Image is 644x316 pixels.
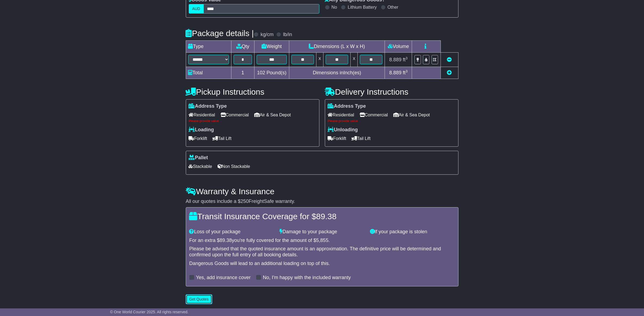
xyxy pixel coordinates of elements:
[277,229,367,235] div: Damage to your package
[221,111,249,119] span: Commercial
[289,67,385,79] td: Dimensions in Inch(es)
[367,229,458,235] div: If your package is stolen
[186,87,319,96] h4: Pickup Instructions
[385,41,412,53] td: Volume
[328,134,346,143] span: Forklift
[254,111,291,119] span: Air & Sea Depot
[255,67,289,79] td: Pound(s)
[406,56,408,60] sup: 3
[316,53,323,67] td: x
[283,32,292,38] label: lb/in
[389,57,401,62] span: 8.889
[189,155,208,161] label: Pallet
[189,162,212,171] span: Stackable
[189,134,207,143] span: Forklift
[332,5,337,10] label: No
[328,111,354,119] span: Residential
[447,70,452,75] a: Add new item
[328,103,366,109] label: Address Type
[186,295,212,304] button: Get Quotes
[189,261,455,267] div: Dangerous Goods will lead to an additional loading on top of this.
[352,134,371,143] span: Tail Lift
[213,134,232,143] span: Tail Lift
[325,87,458,96] h4: Delivery Instructions
[196,275,251,281] label: Yes, add insurance cover
[189,103,227,109] label: Address Type
[403,70,408,75] span: ft
[189,127,214,133] label: Loading
[348,5,377,10] label: Lithium Battery
[186,41,231,53] td: Type
[187,229,277,235] div: Loss of your package
[406,69,408,73] sup: 3
[220,238,232,243] span: 89.38
[186,29,254,38] h4: Package details |
[289,41,385,53] td: Dimensions (L x W x H)
[189,212,455,221] h4: Transit Insurance Coverage for $
[328,119,455,123] div: Please provide value
[393,111,430,119] span: Air & Sea Depot
[447,57,452,62] a: Remove this item
[186,199,458,205] div: All our quotes include a $ FreightSafe warranty.
[316,212,337,221] span: 89.38
[255,41,289,53] td: Weight
[231,41,255,53] td: Qty
[189,111,215,119] span: Residential
[260,32,274,38] label: kg/cm
[403,57,408,62] span: ft
[257,70,265,75] span: 102
[189,238,455,244] div: For an extra $ you're fully covered for the amount of $ .
[316,238,328,243] span: 5,855
[263,275,351,281] label: No, I'm happy with the included warranty
[218,162,250,171] span: Non Stackable
[189,246,455,258] div: Please be advised that the quoted insurance amount is an approximation. The definitive price will...
[389,70,401,75] span: 8.889
[388,5,398,10] label: Other
[360,111,388,119] span: Commercial
[110,310,189,314] span: © One World Courier 2025. All rights reserved.
[186,187,458,196] h4: Warranty & Insurance
[351,53,358,67] td: x
[189,4,204,14] label: AUD
[241,199,249,204] span: 250
[328,127,358,133] label: Unloading
[231,67,255,79] td: 1
[186,67,231,79] td: Total
[189,119,316,123] div: Please provide value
